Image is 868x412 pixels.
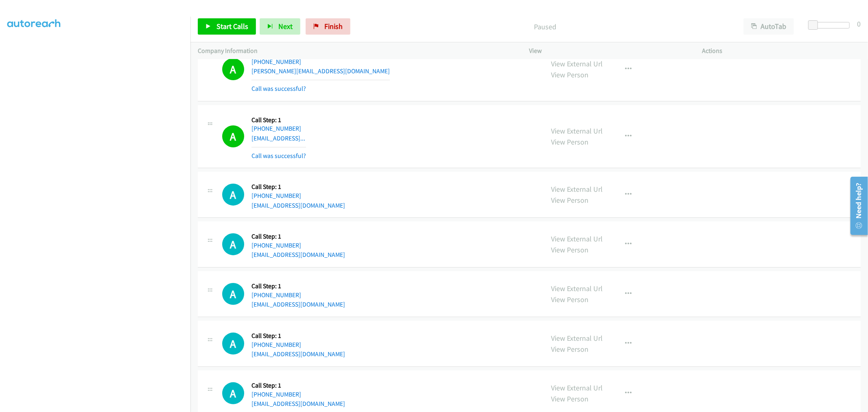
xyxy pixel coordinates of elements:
div: The call is yet to be attempted [222,333,244,355]
span: Next [278,22,293,31]
h5: Call Step: 1 [251,332,345,340]
h1: A [222,184,244,206]
div: The call is yet to be attempted [222,233,244,255]
a: View Person [551,70,589,79]
iframe: To enrich screen reader interactions, please activate Accessibility in Grammarly extension settings [7,24,190,411]
a: Start Calls [198,18,256,35]
h1: A [222,233,244,255]
p: View [529,46,688,56]
a: [EMAIL_ADDRESS][DOMAIN_NAME] [251,202,345,209]
a: View External Url [551,333,603,343]
h1: A [222,125,244,147]
a: View Person [551,245,589,254]
button: AutoTab [743,18,794,35]
a: View External Url [551,284,603,293]
a: View External Url [551,184,603,194]
h5: Call Step: 1 [251,381,345,390]
a: Finish [306,18,350,35]
a: [PHONE_NUMBER] [251,341,301,348]
div: Delay between calls (in seconds) [812,22,850,28]
h5: Call Step: 1 [251,282,345,290]
h1: A [222,333,244,355]
a: [PHONE_NUMBER] [251,58,301,66]
a: View Person [551,344,589,354]
a: [PERSON_NAME][EMAIL_ADDRESS][DOMAIN_NAME] [251,67,390,75]
p: Actions [702,46,861,56]
div: The call is yet to be attempted [222,184,244,206]
a: [PHONE_NUMBER] [251,390,301,398]
h5: Call Step: 1 [251,183,345,191]
p: Company Information [198,46,515,56]
a: [PHONE_NUMBER] [251,192,301,199]
a: [PHONE_NUMBER] [251,291,301,299]
h5: Call Step: 1 [251,232,345,241]
button: Next [260,18,300,35]
a: View Person [551,295,589,304]
p: Paused [361,21,729,32]
a: [EMAIL_ADDRESS][DOMAIN_NAME] [251,400,345,408]
a: [EMAIL_ADDRESS][DOMAIN_NAME] [251,300,345,308]
a: View External Url [551,59,603,68]
h1: A [222,58,244,80]
h1: A [222,283,244,305]
span: Start Calls [216,22,248,31]
a: [PHONE_NUMBER] [251,241,301,249]
a: [EMAIL_ADDRESS][DOMAIN_NAME] [251,350,345,358]
h5: Call Step: 1 [251,116,306,124]
a: View External Url [551,234,603,243]
a: View External Url [551,383,603,392]
span: Finish [324,22,343,31]
div: The call is yet to be attempted [222,283,244,305]
a: [EMAIL_ADDRESS]... [251,134,305,142]
a: Call was successful? [251,85,306,92]
div: The call is yet to be attempted [222,382,244,404]
a: View Person [551,394,589,403]
a: Call was successful? [251,152,306,160]
iframe: Resource Center [845,173,868,238]
h1: A [222,382,244,404]
a: View Person [551,195,589,205]
a: [EMAIL_ADDRESS][DOMAIN_NAME] [251,251,345,259]
a: View External Url [551,126,603,136]
a: [PHONE_NUMBER] [251,125,301,132]
a: View Person [551,137,589,147]
div: 0 [857,18,861,29]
